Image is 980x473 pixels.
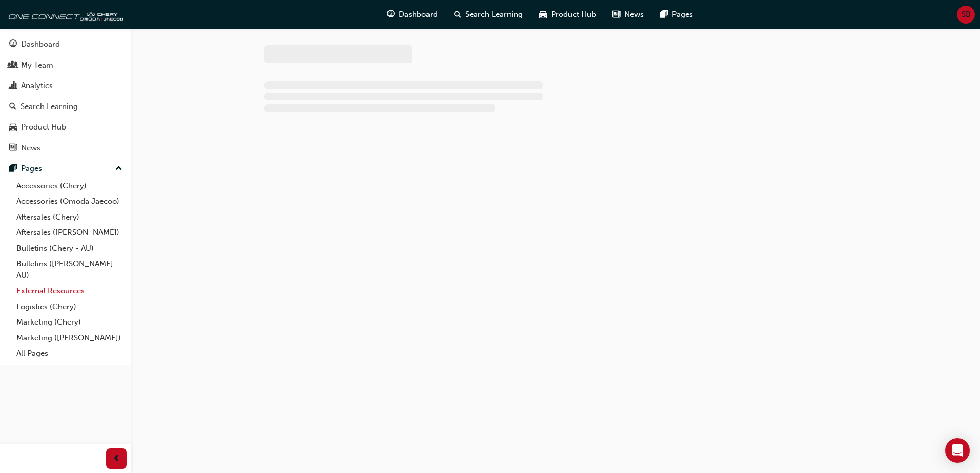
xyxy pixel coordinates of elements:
a: My Team [4,56,127,75]
div: Product Hub [21,121,66,133]
span: car-icon [539,8,547,21]
a: guage-iconDashboard [379,4,446,25]
span: prev-icon [113,453,120,465]
span: Dashboard [399,9,438,20]
a: news-iconNews [604,4,652,25]
a: News [4,139,127,158]
a: Accessories (Chery) [12,178,127,194]
span: people-icon [9,61,17,70]
a: Aftersales ([PERSON_NAME]) [12,225,127,241]
a: External Resources [12,283,127,299]
img: oneconnect [5,4,123,25]
span: up-icon [115,162,122,176]
button: SB [957,6,975,24]
span: Product Hub [551,9,596,20]
a: Logistics (Chery) [12,299,127,315]
a: All Pages [12,346,127,361]
span: chart-icon [9,81,17,91]
button: Pages [4,159,127,178]
span: news-icon [612,8,620,21]
span: pages-icon [9,164,17,174]
div: Search Learning [21,101,78,113]
a: Aftersales (Chery) [12,209,127,225]
span: guage-icon [387,8,395,21]
a: Product Hub [4,118,127,137]
span: car-icon [9,123,17,132]
span: Search Learning [465,9,523,20]
span: News [624,9,644,20]
div: Open Intercom Messenger [945,438,970,463]
a: Bulletins (Chery - AU) [12,241,127,256]
a: pages-iconPages [652,4,701,25]
div: Dashboard [21,38,60,50]
a: search-iconSearch Learning [446,4,531,25]
span: SB [962,9,971,20]
span: Pages [672,9,693,20]
a: Bulletins ([PERSON_NAME] - AU) [12,256,127,283]
div: Pages [21,163,42,175]
div: My Team [21,59,53,71]
div: News [21,142,40,154]
span: search-icon [9,102,16,112]
a: Analytics [4,76,127,95]
a: Accessories (Omoda Jaecoo) [12,193,127,209]
a: Marketing ([PERSON_NAME]) [12,330,127,346]
span: pages-icon [660,8,668,21]
a: Search Learning [4,97,127,116]
div: Analytics [21,80,53,92]
span: guage-icon [9,40,17,49]
button: DashboardMy TeamAnalyticsSearch LearningProduct HubNews [4,33,127,159]
span: search-icon [454,8,461,21]
a: Dashboard [4,35,127,54]
a: Marketing (Chery) [12,314,127,330]
a: car-iconProduct Hub [531,4,604,25]
span: news-icon [9,144,17,153]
